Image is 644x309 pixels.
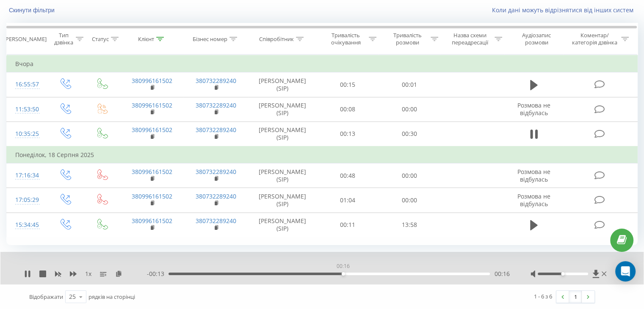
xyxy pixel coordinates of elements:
[534,292,552,301] div: 1 - 6 з 6
[15,101,38,118] div: 11:53:50
[15,217,38,233] div: 15:34:45
[335,260,351,272] div: 00:16
[317,188,379,212] td: 01:04
[512,32,561,46] div: Аудіозапис розмови
[386,32,428,46] div: Тривалість розмови
[494,270,509,278] span: 00:16
[569,32,619,46] div: Коментар/категорія дзвінка
[561,272,564,276] div: Accessibility label
[196,126,236,134] a: 380732289240
[325,32,367,46] div: Тривалість очікування
[196,192,236,200] a: 380732289240
[193,36,227,43] div: Бізнес номер
[615,261,636,281] div: Open Intercom Messenger
[6,6,59,14] button: Скинути фільтри
[196,77,236,85] a: 380732289240
[92,36,109,43] div: Статус
[248,72,317,97] td: [PERSON_NAME] (SIP)
[196,101,236,109] a: 380732289240
[248,97,317,121] td: [PERSON_NAME] (SIP)
[317,72,379,97] td: 00:15
[492,6,638,14] a: Коли дані можуть відрізнятися вiд інших систем
[517,101,550,117] span: Розмова не відбулась
[15,192,38,208] div: 17:05:29
[15,76,38,93] div: 16:55:57
[147,270,169,278] span: - 00:13
[132,77,172,85] a: 380996161502
[248,163,317,188] td: [PERSON_NAME] (SIP)
[7,55,638,72] td: Вчора
[132,168,172,176] a: 380996161502
[317,121,379,146] td: 00:13
[132,126,172,134] a: 380996161502
[379,121,440,146] td: 00:30
[7,146,638,163] td: Понеділок, 18 Серпня 2025
[448,32,492,46] div: Назва схеми переадресації
[317,97,379,121] td: 00:08
[379,163,440,188] td: 00:00
[379,188,440,212] td: 00:00
[15,126,38,142] div: 10:35:25
[85,270,91,278] span: 1 x
[248,121,317,146] td: [PERSON_NAME] (SIP)
[196,168,236,176] a: 380732289240
[517,168,550,183] span: Розмова не відбулась
[53,32,73,46] div: Тип дзвінка
[342,272,345,276] div: Accessibility label
[379,72,440,97] td: 00:01
[4,36,47,43] div: [PERSON_NAME]
[132,217,172,225] a: 380996161502
[379,97,440,121] td: 00:00
[132,192,172,200] a: 380996161502
[88,293,135,301] span: рядків на сторінці
[132,101,172,109] a: 380996161502
[379,212,440,237] td: 13:58
[196,217,236,225] a: 380732289240
[248,212,317,237] td: [PERSON_NAME] (SIP)
[259,36,294,43] div: Співробітник
[69,292,76,301] div: 25
[248,188,317,212] td: [PERSON_NAME] (SIP)
[517,192,550,208] span: Розмова не відбулась
[317,163,379,188] td: 00:48
[138,36,154,43] div: Клієнт
[29,293,63,301] span: Відображати
[317,212,379,237] td: 00:11
[15,167,38,184] div: 17:16:34
[569,291,582,303] a: 1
